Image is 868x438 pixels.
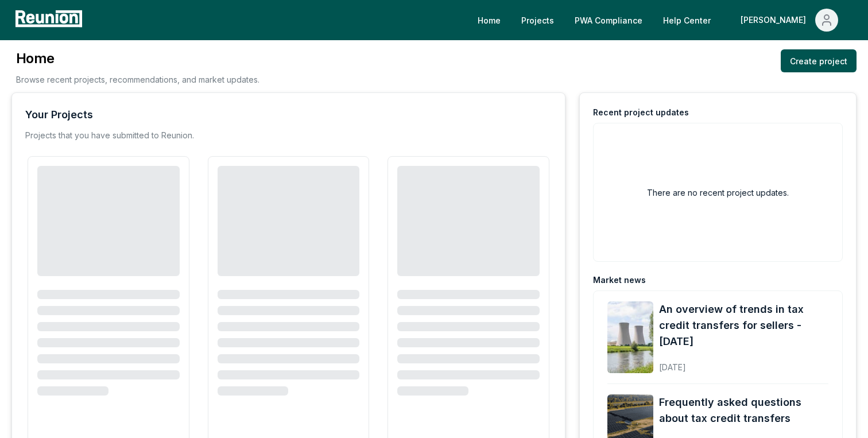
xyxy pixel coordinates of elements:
[468,9,510,32] a: Home
[512,9,563,32] a: Projects
[25,130,194,141] p: Projects that you have submitted to Reunion.
[654,9,720,32] a: Help Center
[781,49,857,72] a: Create project
[16,49,259,68] h3: Home
[741,9,811,32] div: [PERSON_NAME]
[659,353,828,373] div: [DATE]
[16,73,259,86] p: Browse recent projects, recommendations, and market updates.
[593,274,646,286] div: Market news
[607,301,653,373] img: An overview of trends in tax credit transfers for sellers - October 2025
[659,301,828,350] a: An overview of trends in tax credit transfers for sellers - [DATE]
[25,107,93,123] div: Your Projects
[468,9,857,32] nav: Main
[593,107,689,118] div: Recent project updates
[565,9,652,32] a: PWA Compliance
[647,187,789,199] h2: There are no recent project updates.
[731,9,847,32] button: [PERSON_NAME]
[659,394,828,427] a: Frequently asked questions about tax credit transfers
